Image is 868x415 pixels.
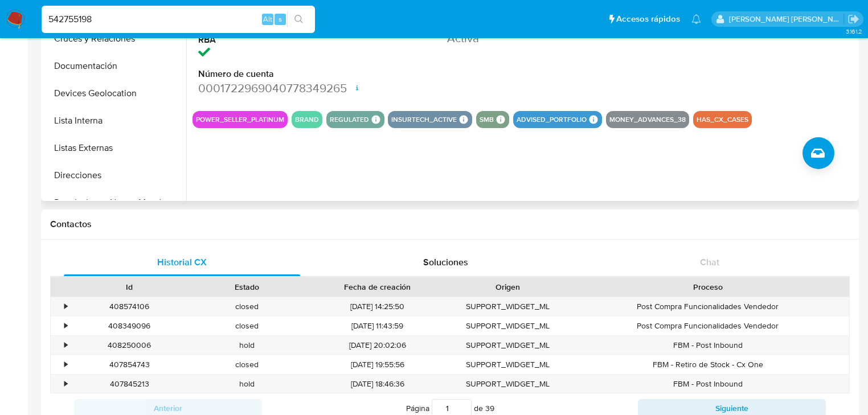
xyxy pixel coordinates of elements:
div: SUPPORT_WIDGET_ML [449,355,567,374]
div: 408349096 [71,317,189,335]
div: Proceso [575,281,841,293]
div: SUPPORT_WIDGET_ML [449,317,567,335]
div: FBM - Post Inbound [567,336,849,355]
div: FBM - Retiro de Stock - Cx One [567,355,849,374]
input: Buscar usuario o caso... [42,12,315,27]
div: 408574106 [71,297,189,316]
span: 39 [485,402,494,414]
div: [DATE] 20:02:06 [306,336,449,355]
span: Chat [700,256,719,269]
span: Soluciones [423,256,468,269]
div: Estado [196,281,298,293]
div: Post Compra Funcionalidades Vendedor [567,317,849,335]
span: Accesos rápidos [616,13,680,25]
div: 407854743 [71,355,189,374]
div: [DATE] 19:55:56 [306,355,449,374]
div: Post Compra Funcionalidades Vendedor [567,297,849,316]
div: SUPPORT_WIDGET_ML [449,297,567,316]
div: [DATE] 18:46:36 [306,375,449,393]
span: 3.161.2 [846,27,862,36]
a: Notificaciones [691,14,701,24]
div: SUPPORT_WIDGET_ML [449,375,567,393]
div: closed [189,317,306,335]
div: • [64,379,67,389]
div: 407845213 [71,375,189,393]
dt: Número de cuenta [198,68,353,80]
button: Listas Externas [44,134,186,162]
h1: Contactos [50,219,850,230]
dt: RBA [198,34,353,46]
button: Documentación [44,52,186,80]
div: hold [189,375,306,393]
div: hold [189,336,306,355]
div: SUPPORT_WIDGET_ML [449,336,567,355]
div: [DATE] 11:43:59 [306,317,449,335]
div: • [64,359,67,370]
div: Fecha de creación [314,281,441,293]
button: Lista Interna [44,107,186,134]
p: michelleangelica.rodriguez@mercadolibre.com.mx [729,14,844,24]
button: Direcciones [44,162,186,189]
button: search-icon [287,11,310,27]
dd: 0001722969040778349265 [198,80,353,96]
a: Salir [847,13,859,25]
span: Historial CX [157,256,207,269]
div: 408250006 [71,336,189,355]
div: • [64,340,67,351]
div: Id [79,281,181,293]
div: closed [189,297,306,316]
span: Alt [263,14,272,24]
button: Cruces y Relaciones [44,25,186,52]
div: FBM - Post Inbound [567,375,849,393]
div: Origen [457,281,559,293]
div: • [64,301,67,312]
button: Restricciones Nuevo Mundo [44,189,186,216]
div: closed [189,355,306,374]
div: [DATE] 14:25:50 [306,297,449,316]
div: • [64,321,67,331]
span: s [279,14,282,24]
button: Devices Geolocation [44,80,186,107]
